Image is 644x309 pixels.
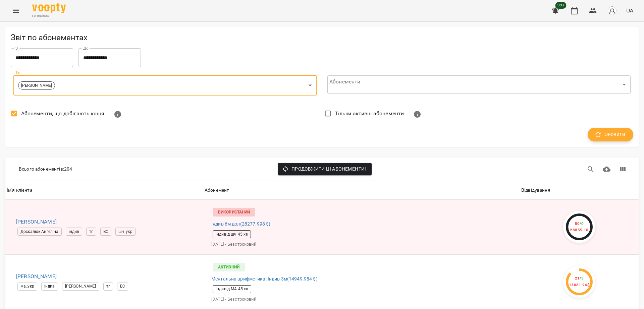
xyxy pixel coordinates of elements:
p: [DATE] - Безстроковий [211,296,512,303]
h6: [PERSON_NAME] [16,217,198,227]
a: ВикористанийІндив 6м дол(28277.998 $)індивід шч 45 хв[DATE] - Безстроковий [209,204,515,250]
div: Ім'я клієнта [7,186,32,194]
p: Використаний [213,208,255,217]
button: Завантажити CSV [599,161,615,177]
span: 99+ [555,2,567,9]
div: Table Toolbar [5,158,639,181]
div: 50 28855.1 $ [570,221,588,234]
button: Вигляд колонок [614,161,631,177]
button: Показувати тільки абонементи з залишком занять або з відвідуваннями. Активні абонементи - це ті, ... [409,106,425,122]
p: [PERSON_NAME] [21,82,52,88]
span: індив [42,284,58,289]
p: Активний [213,263,245,271]
span: тг [104,284,113,289]
div: Сортувати [7,186,32,194]
span: Відвідування [521,186,637,194]
span: ВС [101,229,111,235]
div: Сортувати [521,186,550,194]
span: індивід МА 45 хв [213,286,251,292]
span: Абонемент [205,186,519,194]
span: ма_укр [18,284,37,289]
span: Абонементи, що добігають кінця [21,110,104,118]
span: Індив 6м дол ( 28277.998 $ ) [211,221,270,228]
span: Продовжити ці абонементи! [283,165,366,173]
span: For Business [32,14,66,18]
a: [PERSON_NAME]ма_укріндив[PERSON_NAME]тгВС [11,272,198,292]
div: ​ [327,75,631,94]
div: 21 13081.24 $ [569,275,590,288]
span: індивід шч 45 хв [213,232,251,237]
img: avatar_s.png [607,6,617,15]
div: Сортувати [205,186,229,194]
div: [PERSON_NAME] [13,75,317,96]
span: тг [87,229,96,235]
button: Продовжити ці абонементи! [278,163,372,175]
span: Доскалюк Ангеліна [18,229,61,235]
h5: Звіт по абонементах [11,33,633,43]
p: [DATE] - Безстроковий [211,241,512,248]
button: UA [624,4,636,17]
h6: [PERSON_NAME] [16,272,198,281]
span: / 3 [580,276,584,281]
span: UA [626,7,633,14]
button: Показати абонементи з 3 або менше відвідуваннями або що закінчуються протягом 7 днів [110,106,126,122]
a: [PERSON_NAME]Доскалюк АнгелінаіндивтгВСшч_укр [11,217,198,237]
div: Абонемент [205,186,229,194]
button: Menu [8,3,24,19]
span: Оновити [596,130,625,139]
span: Тільки активні абонементи [335,110,404,118]
div: Відвідування [521,186,550,194]
span: Ім'я клієнта [7,186,202,194]
img: Voopty Logo [32,3,66,13]
p: Всього абонементів : 204 [19,166,72,173]
span: шч_укр [116,229,135,235]
span: [PERSON_NAME] [62,284,99,289]
span: ВС [117,284,128,289]
button: Оновити [588,128,633,142]
span: індив [66,229,82,235]
span: / 0 [580,221,584,226]
button: Пошук [583,161,599,177]
span: Ментальна арифметика: Індив 3м ( 14949.984 $ ) [211,275,318,283]
a: АктивнийМентальна арифметика: Індив 3м(14949.984 $)індивід МА 45 хв[DATE] - Безстроковий [209,259,515,305]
